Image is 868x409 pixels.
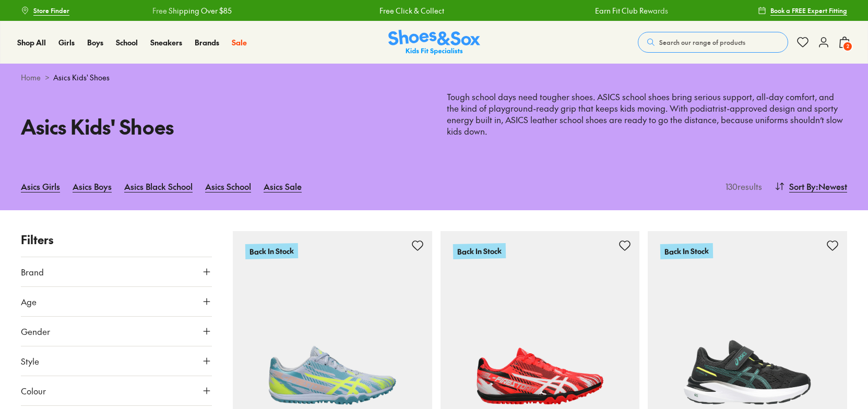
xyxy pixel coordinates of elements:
p: 130 results [721,180,762,193]
span: Sale [232,37,247,47]
div: > [21,72,847,83]
span: : Newest [816,180,847,193]
img: SNS_Logo_Responsive.svg [388,30,480,55]
button: Style [21,346,212,376]
p: Filters [21,231,212,248]
span: Shop All [17,37,46,47]
span: Store Finder [33,6,69,15]
a: Store Finder [21,1,69,20]
button: Brand [21,257,212,286]
a: Asics Black School [124,175,193,198]
p: Back In Stock [453,243,505,259]
a: Brands [195,37,219,48]
span: Asics Kids' Shoes [53,72,110,83]
button: Gender [21,317,212,346]
a: Shoes & Sox [388,30,480,55]
a: Book a FREE Expert Fitting [758,1,847,20]
span: Brand [21,266,44,278]
button: Sort By:Newest [775,175,847,198]
span: Style [21,355,39,367]
span: Gender [21,325,50,338]
p: Back In Stock [660,243,713,259]
button: Age [21,287,212,316]
a: Home [21,72,41,83]
a: School [116,37,138,48]
p: Back In Stock [245,243,298,259]
span: Girls [58,37,75,47]
a: Earn Fit Club Rewards [445,5,518,16]
a: Free Click & Collect [229,5,294,16]
span: Sort By [789,180,816,193]
span: Book a FREE Expert Fitting [770,6,847,15]
button: Colour [21,376,212,405]
a: Boys [87,37,103,48]
span: Brands [195,37,219,47]
button: Search our range of products [638,32,788,53]
h1: Asics Kids' Shoes [21,112,422,141]
span: Age [21,295,37,308]
span: Boys [87,37,103,47]
span: 2 [842,41,853,52]
span: School [116,37,138,47]
span: Sneakers [150,37,182,47]
a: Girls [58,37,75,48]
button: 2 [838,31,851,54]
span: Colour [21,384,46,397]
a: Asics Girls [21,175,60,198]
a: Shop All [17,37,46,48]
a: Sale [232,37,247,48]
a: Sneakers [150,37,182,48]
a: Asics School [205,175,251,198]
p: Tough school days need tougher shoes. ASICS school shoes bring serious support, all-day comfort, ... [447,91,848,137]
a: Free Shipping Over $85 [661,5,741,16]
span: Search our range of products [659,38,745,47]
a: Asics Boys [73,175,112,198]
a: Asics Sale [264,175,302,198]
